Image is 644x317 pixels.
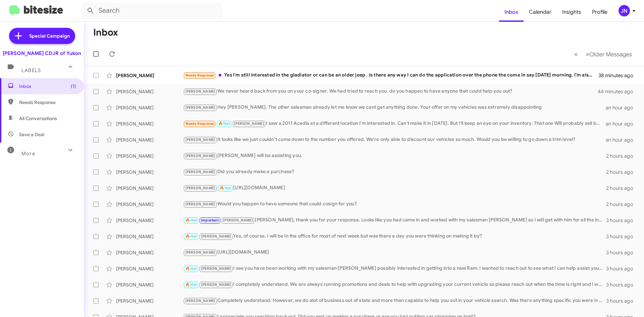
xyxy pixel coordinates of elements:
[116,298,183,304] div: [PERSON_NAME]
[586,50,589,58] span: »
[606,281,639,288] div: 3 hours ago
[589,51,632,58] span: Older Messages
[613,5,637,16] button: JN
[201,266,231,271] span: [PERSON_NAME]
[185,218,197,222] span: 🔥 Hot
[185,154,215,158] span: [PERSON_NAME]
[116,88,183,95] div: [PERSON_NAME]
[116,153,183,159] div: [PERSON_NAME]
[183,71,598,79] div: Yes I'm still interested in the gladiator or can be an older jeep . Is there any way I can do the...
[185,105,215,110] span: [PERSON_NAME]
[183,120,606,127] div: I saw a 2011 Acadia at a different location I'm interested in. Can't make it in [DATE]. But I'll ...
[598,72,639,79] div: 38 minutes ago
[606,120,639,127] div: an hour ago
[574,50,578,58] span: «
[619,5,630,16] div: JN
[185,186,215,190] span: [PERSON_NAME]
[93,27,118,38] h1: Inbox
[116,201,183,208] div: [PERSON_NAME]
[606,217,639,224] div: 3 hours ago
[587,2,613,22] a: Profile
[183,152,606,160] div: [PERSON_NAME] will be assisting you.
[223,218,253,222] span: [PERSON_NAME]
[185,250,215,255] span: [PERSON_NAME]
[606,153,639,159] div: 2 hours ago
[201,218,219,222] span: Important
[185,73,214,77] span: Needs Response
[71,83,76,90] span: (1)
[185,170,215,174] span: [PERSON_NAME]
[185,234,197,239] span: 🔥 Hot
[21,151,35,157] span: More
[606,233,639,240] div: 3 hours ago
[218,121,230,126] span: 🔥 Hot
[19,131,44,138] span: Save a Deal
[19,99,76,106] span: Needs Response
[571,47,636,61] nav: Page navigation example
[606,169,639,175] div: 2 hours ago
[19,115,57,122] span: All Conversations
[116,249,183,256] div: [PERSON_NAME]
[183,184,606,192] div: [URL][DOMAIN_NAME]
[183,168,606,176] div: Did you already make a purchase?
[116,169,183,175] div: [PERSON_NAME]
[183,265,606,272] div: I see you have been working with my salesman [PERSON_NAME] possibly interested in getting into a ...
[116,185,183,192] div: [PERSON_NAME]
[185,266,197,271] span: 🔥 Hot
[185,299,215,303] span: [PERSON_NAME]
[234,121,264,126] span: [PERSON_NAME]
[116,217,183,224] div: [PERSON_NAME]
[183,232,606,240] div: Yes, of course. I will be in the office for most of next week but was there a day you were thinki...
[116,72,183,79] div: [PERSON_NAME]
[9,28,75,44] a: Special Campaign
[606,298,639,304] div: 3 hours ago
[183,297,606,305] div: Completely understand. However, we do alot of business out of state and more than capable to help...
[183,216,606,224] div: [PERSON_NAME], thank you for your response. Looks like you had came in and worked with my salesma...
[116,265,183,272] div: [PERSON_NAME]
[3,50,81,57] div: [PERSON_NAME] CDJR of Yukon
[499,2,524,22] a: Inbox
[116,104,183,111] div: [PERSON_NAME]
[201,282,231,287] span: [PERSON_NAME]
[183,249,606,256] div: [URL][DOMAIN_NAME]
[606,137,639,143] div: an hour ago
[557,2,587,22] a: Insights
[183,200,606,208] div: Would you happen to have someone that could cosign for you?
[29,33,70,39] span: Special Campaign
[81,3,222,19] input: Search
[116,120,183,127] div: [PERSON_NAME]
[116,233,183,240] div: [PERSON_NAME]
[582,47,636,61] button: Next
[220,186,231,190] span: 🔥 Hot
[606,249,639,256] div: 3 hours ago
[606,265,639,272] div: 3 hours ago
[116,137,183,143] div: [PERSON_NAME]
[524,2,557,22] a: Calendar
[598,88,639,95] div: 44 minutes ago
[185,202,215,206] span: [PERSON_NAME]
[183,104,606,111] div: Hey [PERSON_NAME]. The other salesman already let me know we cant get anything done. Your offer o...
[570,47,582,61] button: Previous
[201,234,231,239] span: [PERSON_NAME]
[606,201,639,208] div: 2 hours ago
[19,83,76,90] span: Inbox
[606,104,639,111] div: an hour ago
[183,88,598,95] div: We never heard back from you on your co-signer. We had tried to reach you. do you happen to have ...
[185,282,197,287] span: 🔥 Hot
[606,185,639,192] div: 2 hours ago
[185,121,214,126] span: Needs Response
[116,281,183,288] div: [PERSON_NAME]
[183,281,606,288] div: I completely understand. We are always running promotions and deals to help with upgrading your c...
[21,67,41,73] span: Labels
[183,136,606,144] div: It looks like we just couldn't come down to the number you offered. We're only able to discount o...
[185,89,215,94] span: [PERSON_NAME]
[185,138,215,142] span: [PERSON_NAME]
